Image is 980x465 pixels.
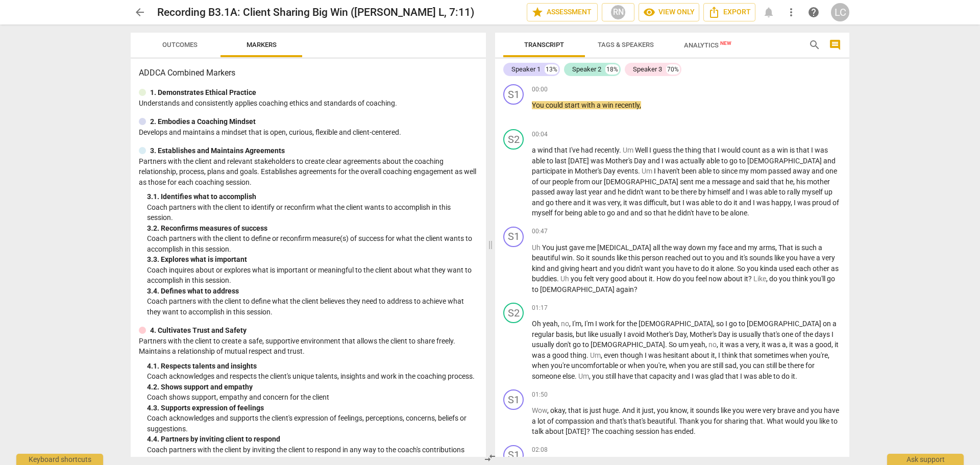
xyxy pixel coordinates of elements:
[599,264,613,273] span: and
[682,275,696,283] span: you
[764,188,779,196] span: able
[532,178,540,186] span: of
[747,209,749,217] span: .
[698,167,713,175] span: able
[748,275,753,283] span: ?
[807,178,830,186] span: mother
[730,209,747,217] span: alone
[732,188,746,196] span: and
[724,199,733,207] span: do
[721,209,730,217] span: be
[707,243,719,252] span: my
[719,243,734,252] span: face
[584,275,596,283] span: felt
[676,264,693,273] span: have
[737,264,747,273] span: So
[503,84,524,105] div: Change speaker
[617,167,638,175] span: events
[617,209,630,217] span: and
[150,116,256,127] p: 2. Embodies a Coaching Mindset
[532,101,546,109] span: You
[602,101,615,109] span: win
[779,188,787,196] span: to
[807,6,820,18] span: help
[673,275,682,283] span: do
[806,37,823,53] button: Search
[832,199,839,207] span: of
[643,6,655,18] span: visibility
[629,199,644,207] span: was
[532,264,547,273] span: kind
[721,146,742,154] span: would
[628,254,642,262] span: this
[810,275,827,283] span: you'll
[706,178,712,186] span: a
[134,6,146,18] span: arrow_back
[540,285,616,293] span: [DEMOGRAPHIC_DATA]
[615,101,640,109] span: recently
[147,265,478,286] p: Coach inquires about or explores what is important or meaningful to the client about what they wa...
[801,243,818,252] span: such
[648,157,661,165] span: and
[139,67,478,79] h3: ADDCA Combined Markers
[759,243,775,252] span: arms
[619,146,623,154] span: .
[540,178,552,186] span: our
[503,129,524,150] div: Change speaker
[680,178,695,186] span: sent
[649,275,653,283] span: it
[147,191,478,202] div: 3. 1. Identifies what to accomplish
[749,254,774,262] span: sounds
[794,199,797,207] span: I
[568,157,591,165] span: [DATE]
[733,264,737,273] span: .
[573,199,587,207] span: and
[695,178,706,186] span: me
[813,264,831,273] span: other
[628,275,649,283] span: about
[681,167,698,175] span: been
[596,275,610,283] span: very
[643,6,695,18] span: View only
[740,254,749,262] span: it's
[663,264,676,273] span: you
[823,157,836,165] span: and
[762,146,771,154] span: as
[581,264,599,273] span: heart
[792,275,810,283] span: think
[555,157,568,165] span: last
[532,146,537,154] span: a
[607,209,617,217] span: go
[708,6,751,18] span: Export
[753,199,756,207] span: I
[595,146,619,154] span: recently
[779,275,792,283] span: you
[587,199,593,207] span: it
[656,275,673,283] span: How
[756,199,771,207] span: was
[742,178,756,186] span: and
[653,243,661,252] span: all
[581,146,595,154] span: had
[571,275,584,283] span: you
[707,188,732,196] span: himself
[586,254,592,262] span: it
[531,6,593,18] span: Assessment
[639,3,699,21] button: View only
[791,199,794,207] span: ,
[556,243,569,252] span: just
[744,275,748,283] span: it
[503,227,524,247] div: Change speaker
[665,157,680,165] span: was
[554,209,565,217] span: for
[677,209,696,217] span: didn't
[716,199,724,207] span: to
[756,178,771,186] span: said
[645,188,663,196] span: want
[532,275,557,283] span: buddies
[777,146,790,154] span: win
[822,254,835,262] span: very
[581,101,597,109] span: with
[750,167,768,175] span: mom
[733,199,739,207] span: it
